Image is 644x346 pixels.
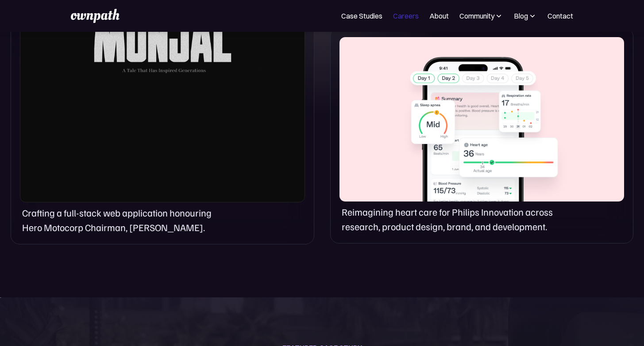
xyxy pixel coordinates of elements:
div: Blog [514,11,528,21]
p: Reimagining heart care for Philips Innovation across research, product design, brand, and develop... [342,205,562,234]
a: Careers [393,11,419,21]
a: Contact [548,11,573,21]
div: Blog [514,11,537,21]
a: About [429,11,449,21]
a: Case Studies [341,11,382,21]
div: Community [459,11,494,21]
div: Community [459,11,503,21]
p: Crafting a full-stack web application honouring Hero Motocorp Chairman, [PERSON_NAME]. [22,206,226,235]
